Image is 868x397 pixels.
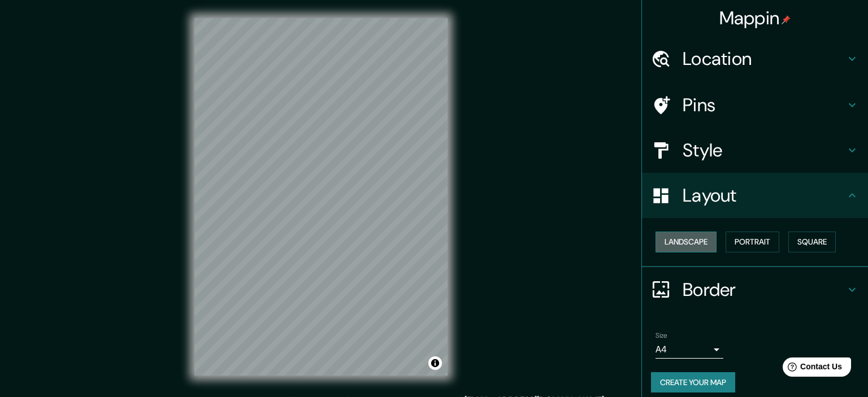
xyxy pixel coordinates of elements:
button: Square [788,232,836,252]
button: Create your map [651,372,735,393]
canvas: Map [194,18,448,376]
div: Location [642,36,868,81]
h4: Location [683,47,845,70]
button: Portrait [726,232,779,252]
label: Size [656,330,667,340]
button: Toggle attribution [428,356,442,370]
iframe: Help widget launcher [767,353,856,385]
div: Pins [642,82,868,128]
h4: Layout [683,184,845,207]
h4: Style [683,139,845,162]
div: Border [642,267,868,312]
h4: Mappin [719,7,791,29]
div: A4 [656,341,723,359]
div: Style [642,128,868,173]
h4: Pins [683,94,845,116]
img: pin-icon.png [782,15,791,24]
h4: Border [683,278,845,301]
div: Layout [642,173,868,218]
button: Landscape [656,232,717,252]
